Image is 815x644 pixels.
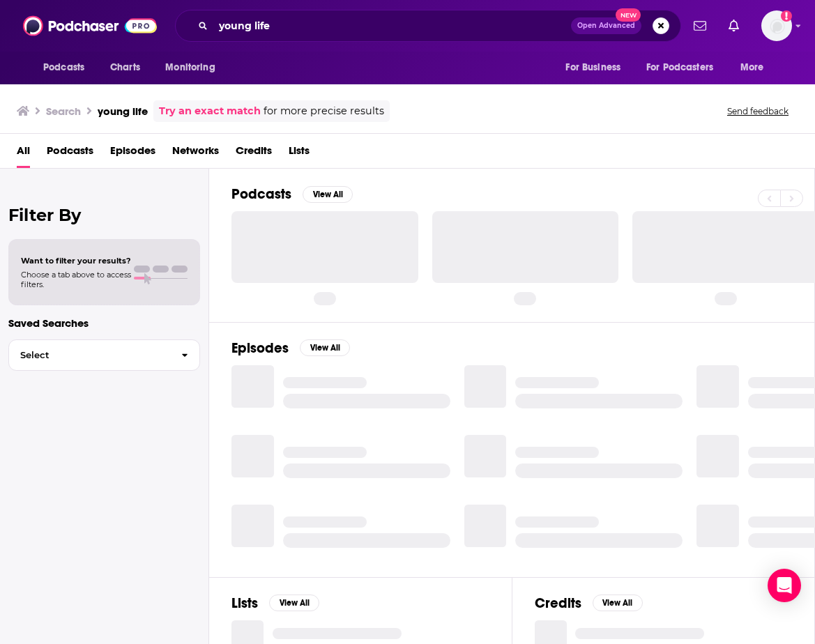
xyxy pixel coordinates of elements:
button: View All [593,595,643,611]
a: Show notifications dropdown [723,14,745,38]
button: Select [8,339,200,371]
a: Lists [289,139,310,168]
a: Charts [101,54,148,81]
a: Podcasts [47,139,93,168]
button: Send feedback [723,105,793,117]
a: CreditsView All [535,595,643,612]
span: Monitoring [165,58,215,77]
button: open menu [637,54,733,81]
span: For Business [565,58,620,77]
span: Podcasts [43,58,84,77]
span: Want to filter your results? [21,256,131,266]
span: For Podcasters [646,58,713,77]
input: Search podcasts, credits, & more... [213,15,571,37]
button: View All [269,595,319,611]
button: open menu [33,54,102,81]
h2: Filter By [8,205,200,225]
span: Charts [110,58,140,77]
h2: Lists [231,595,258,612]
a: Credits [236,139,272,168]
span: for more precise results [264,103,384,119]
span: Select [9,351,170,360]
a: ListsView All [231,595,319,612]
span: Open Advanced [577,22,635,29]
button: open menu [556,54,638,81]
span: More [740,58,764,77]
p: Saved Searches [8,316,200,330]
span: Choose a tab above to access filters. [21,270,131,289]
button: open menu [731,54,782,81]
button: Open AdvancedNew [571,17,641,34]
img: Podchaser - Follow, Share and Rate Podcasts [23,13,157,39]
h2: Podcasts [231,185,291,203]
h3: young life [98,105,148,118]
img: User Profile [761,10,792,41]
button: open menu [155,54,233,81]
a: All [17,139,30,168]
button: Show profile menu [761,10,792,41]
button: View All [303,186,353,203]
span: New [616,8,641,22]
a: EpisodesView All [231,339,350,357]
svg: Add a profile image [781,10,792,22]
div: Open Intercom Messenger [768,569,801,602]
h2: Credits [535,595,581,612]
a: Networks [172,139,219,168]
button: View All [300,339,350,356]
a: Episodes [110,139,155,168]
h3: Search [46,105,81,118]
a: Try an exact match [159,103,261,119]
h2: Episodes [231,339,289,357]
span: Logged in as shcarlos [761,10,792,41]
div: Search podcasts, credits, & more... [175,10,681,42]
a: PodcastsView All [231,185,353,203]
a: Show notifications dropdown [688,14,712,38]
